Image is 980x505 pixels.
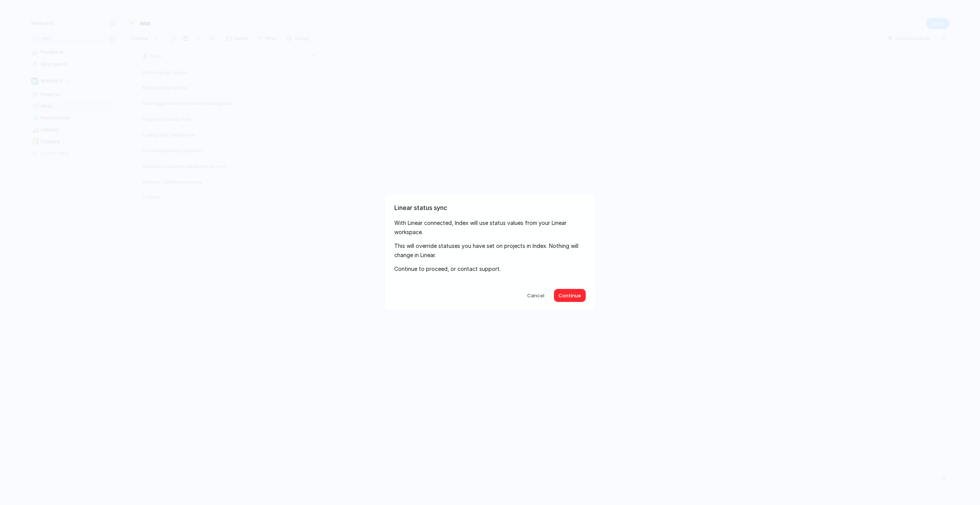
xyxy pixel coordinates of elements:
[554,289,586,302] button: Continue
[394,264,586,274] p: Continue to proceed, or contact support.
[394,241,586,260] p: This will override statuses you have set on projects in Index. Nothing will change in Linear.
[527,292,544,300] span: Cancel
[559,292,581,300] span: Continue
[394,218,586,237] p: With Linear connected, Index will use status values from your Linear workspace.
[394,203,586,212] h2: Linear status sync
[520,289,551,302] button: Cancel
